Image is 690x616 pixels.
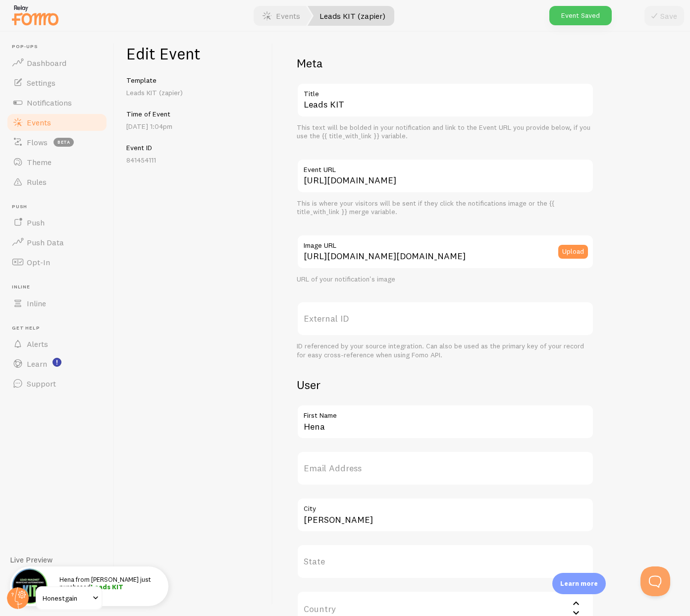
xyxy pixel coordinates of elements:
a: Events [6,112,108,132]
span: beta [53,138,74,147]
span: Flows [27,137,48,147]
span: Notifications [27,98,72,108]
span: Learn [27,359,47,369]
label: External ID [297,301,594,336]
label: Email Address [297,451,594,486]
label: Image URL [297,234,594,251]
div: This text will be bolded in your notification and link to the Event URL you provide below, if you... [297,123,594,141]
span: Settings [27,78,55,88]
span: Push [27,218,45,227]
h5: Time of Event [126,110,261,118]
a: Opt-In [6,252,108,272]
a: Learn [6,354,108,374]
span: Alerts [27,339,48,349]
label: First Name [297,404,594,421]
h2: Meta [297,56,594,71]
a: Push [6,213,108,232]
p: 841454111 [126,155,261,165]
a: Theme [6,152,108,172]
div: This is where your visitors will be sent if they click the notifications image or the {{ title_wi... [297,199,594,217]
label: Title [297,83,594,100]
a: Honestgain [36,586,103,610]
a: Flows beta [6,132,108,152]
a: Push Data [6,232,108,252]
span: Inline [27,298,46,308]
label: State [297,544,594,579]
iframe: Help Scout Beacon - Open [640,566,670,596]
a: Settings [6,73,108,93]
a: Dashboard [6,53,108,73]
h1: Edit Event [126,44,261,64]
a: Support [6,374,108,393]
a: Inline [6,293,108,313]
div: Event Saved [549,6,612,25]
span: Pop-ups [12,44,108,50]
span: Push [12,204,108,210]
span: Get Help [12,325,108,332]
label: City [297,498,594,514]
button: Upload [558,245,588,259]
label: Event URL [297,159,594,175]
span: Support [27,379,56,389]
p: Learn more [560,579,598,588]
img: fomo-relay-logo-orange.svg [10,2,60,28]
a: Notifications [6,93,108,112]
span: Opt-In [27,257,50,267]
span: Rules [27,177,47,187]
span: Push Data [27,237,64,247]
h5: Template [126,76,261,85]
div: ID referenced by your source integration. Can also be used as the primary key of your record for ... [297,342,594,359]
span: Theme [27,157,52,167]
a: Rules [6,172,108,192]
div: Learn more [552,573,606,594]
div: URL of your notification's image [297,275,594,284]
p: [DATE] 1:04pm [126,121,261,131]
p: Leads KIT (zapier) [126,88,261,98]
span: Dashboard [27,58,66,68]
span: Events [27,117,51,127]
h2: User [297,377,594,392]
a: Alerts [6,334,108,354]
span: Inline [12,284,108,290]
h5: Event ID [126,143,261,152]
svg: <p>Watch New Feature Tutorials!</p> [53,358,61,367]
span: Honestgain [43,592,90,604]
